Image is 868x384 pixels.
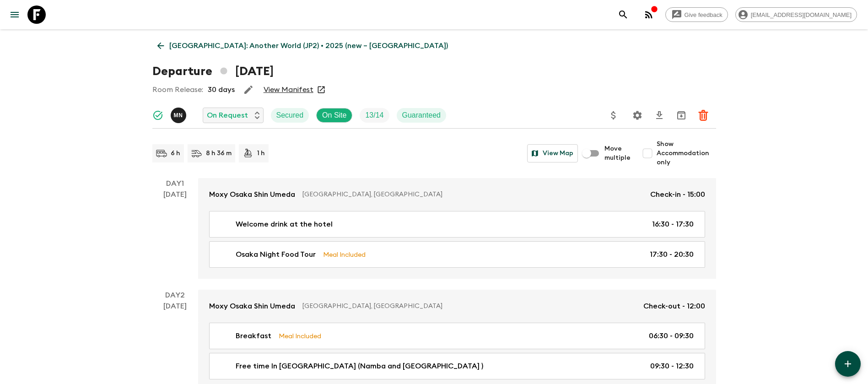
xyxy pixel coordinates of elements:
span: Maho Nagareda [171,110,188,118]
button: search adventures [614,5,632,24]
span: [EMAIL_ADDRESS][DOMAIN_NAME] [746,11,857,18]
p: M N [174,112,183,119]
div: Trip Fill [360,108,389,123]
p: Check-out - 12:00 [643,301,705,312]
p: 30 days [208,84,235,95]
a: Free time In [GEOGRAPHIC_DATA] (Namba and [GEOGRAPHIC_DATA] )09:30 - 12:30 [209,353,705,379]
p: 8 h 36 m [206,149,232,158]
a: View Manifest [264,85,313,94]
h1: Departure [DATE] [152,62,274,81]
p: [GEOGRAPHIC_DATA], [GEOGRAPHIC_DATA] [302,190,643,199]
a: [GEOGRAPHIC_DATA]: Another World (JP2) • 2025 (new – [GEOGRAPHIC_DATA]) [152,37,453,55]
span: Move multiple [604,144,631,162]
p: Moxy Osaka Shin Umeda [209,301,295,312]
div: On Site [316,108,352,123]
p: [GEOGRAPHIC_DATA]: Another World (JP2) • 2025 (new – [GEOGRAPHIC_DATA]) [169,40,448,51]
p: Breakfast [236,330,271,341]
svg: Synced Successfully [152,110,163,121]
a: Welcome drink at the hotel16:30 - 17:30 [209,211,705,238]
p: Day 1 [152,178,198,189]
button: Settings [628,106,647,124]
a: Osaka Night Food TourMeal Included17:30 - 20:30 [209,241,705,268]
p: On Site [322,110,346,121]
p: Welcome drink at the hotel [236,219,333,230]
p: Guaranteed [402,110,441,121]
p: 1 h [257,149,265,158]
button: Archive (Completed, Cancelled or Unsynced Departures only) [672,106,690,124]
div: Secured [271,108,309,123]
p: 06:30 - 09:30 [649,330,694,341]
span: Show Accommodation only [657,140,716,167]
button: MN [171,108,188,123]
span: Give feedback [679,11,728,18]
a: Give feedback [665,7,728,22]
button: View Map [527,144,578,162]
p: Day 2 [152,290,198,301]
p: [GEOGRAPHIC_DATA], [GEOGRAPHIC_DATA] [302,302,636,311]
div: [DATE] [163,189,187,279]
p: Free time In [GEOGRAPHIC_DATA] (Namba and [GEOGRAPHIC_DATA] ) [236,361,483,372]
p: Moxy Osaka Shin Umeda [209,189,295,200]
p: 09:30 - 12:30 [650,361,694,372]
button: Delete [694,106,712,124]
p: 16:30 - 17:30 [652,219,694,230]
button: Update Price, Early Bird Discount and Costs [604,106,623,124]
p: Meal Included [279,331,321,341]
p: Meal Included [323,249,366,260]
p: Secured [276,110,304,121]
a: Moxy Osaka Shin Umeda[GEOGRAPHIC_DATA], [GEOGRAPHIC_DATA]Check-in - 15:00 [198,178,716,211]
a: BreakfastMeal Included06:30 - 09:30 [209,323,705,349]
p: Osaka Night Food Tour [236,249,316,260]
button: Download CSV [650,106,669,124]
p: On Request [207,110,248,121]
p: 17:30 - 20:30 [650,249,694,260]
p: Room Release: [152,84,203,95]
p: 13 / 14 [365,110,383,121]
button: menu [5,5,24,24]
p: 6 h [171,149,180,158]
a: Moxy Osaka Shin Umeda[GEOGRAPHIC_DATA], [GEOGRAPHIC_DATA]Check-out - 12:00 [198,290,716,323]
div: [EMAIL_ADDRESS][DOMAIN_NAME] [735,7,857,22]
p: Check-in - 15:00 [650,189,705,200]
